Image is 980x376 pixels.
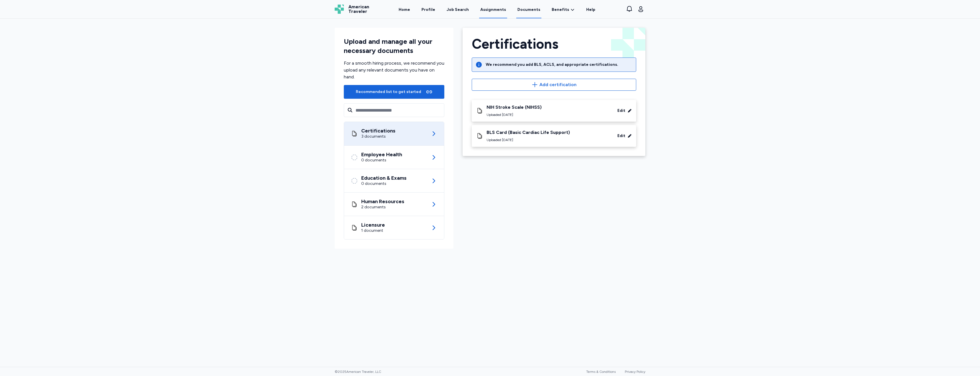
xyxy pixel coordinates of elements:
[472,37,636,51] div: Certifications
[487,104,542,110] div: NIH Stroke Scale (NIHSS)
[539,81,577,88] span: Add certification
[335,5,344,14] img: Logo
[335,369,381,374] span: © 2025 American Traveler, LLC
[586,370,616,374] a: Terms & Conditions
[361,152,402,157] div: Employee Health
[344,37,444,55] div: Upload and manage all your necessary documents
[487,130,570,135] div: BLS Card (Basic Cardiac Life Support)
[361,199,404,204] div: Human Resources
[447,7,469,13] div: Job Search
[361,228,385,233] div: 1 document
[486,62,618,68] div: We recommend you add BLS, ACLS, and appropriate certifications.
[361,175,407,181] div: Education & Exams
[348,5,369,14] span: American Traveler
[361,128,395,134] div: Certifications
[516,1,541,18] a: Documents
[361,157,402,163] div: 0 documents
[361,204,404,210] div: 2 documents
[472,79,636,91] button: Add certification
[552,7,569,13] span: Benefits
[487,138,570,142] div: Uploaded [DATE]
[487,112,542,117] div: Uploaded [DATE]
[617,133,625,139] div: Edit
[361,134,395,139] div: 3 documents
[356,89,421,95] div: Recommended list to get started
[344,60,444,80] div: For a smooth hiring process, we recommend you upload any relevant documents you have on hand.
[361,222,385,228] div: Licensure
[479,1,507,18] a: Assignments
[552,7,575,13] a: Benefits
[344,85,444,99] button: Recommended list to get started
[361,181,407,187] div: 0 documents
[625,370,645,374] a: Privacy Policy
[617,108,625,114] div: Edit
